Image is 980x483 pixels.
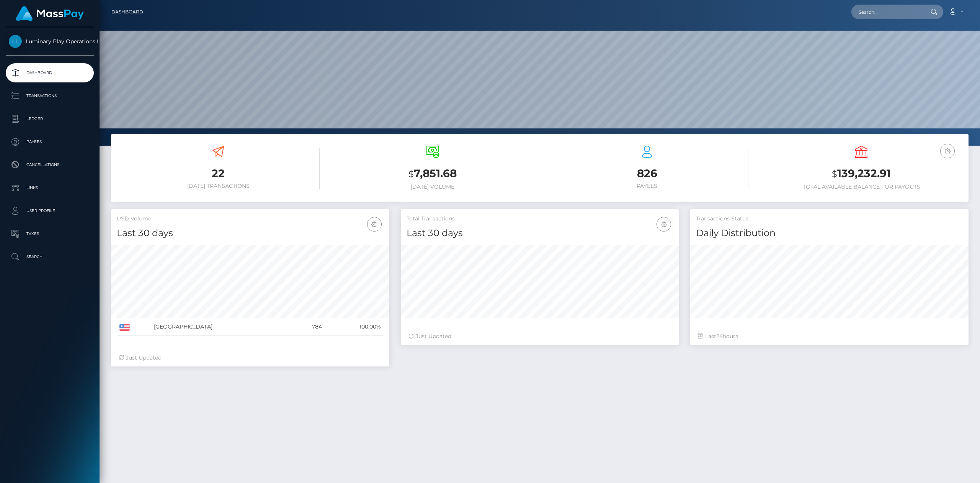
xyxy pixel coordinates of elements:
[6,155,94,174] a: Cancellations
[6,38,94,45] span: Luminary Play Operations Limited
[117,166,320,181] h3: 22
[698,332,961,340] div: Last hours
[9,182,91,194] p: Links
[6,178,94,197] a: Links
[9,205,91,217] p: User Profile
[407,227,673,240] h4: Last 30 days
[6,201,94,220] a: User Profile
[151,318,291,336] td: [GEOGRAPHIC_DATA]
[851,5,923,19] input: Search...
[760,184,963,190] h6: Total Available Balance for Payouts
[408,332,671,340] div: Just Updated
[117,183,320,189] h6: [DATE] Transactions
[408,169,414,179] small: $
[119,324,130,331] img: US.png
[9,35,22,48] img: Luminary Play Operations Limited
[117,215,384,223] h5: USD Volume
[6,132,94,151] a: Payees
[6,63,94,82] a: Dashboard
[6,109,94,128] a: Ledger
[716,333,723,340] span: 24
[117,227,384,240] h4: Last 30 days
[9,67,91,79] p: Dashboard
[9,136,91,148] p: Payees
[6,247,94,266] a: Search
[9,159,91,171] p: Cancellations
[832,169,837,179] small: $
[9,90,91,102] p: Transactions
[546,166,748,181] h3: 826
[119,354,382,362] div: Just Updated
[407,215,673,223] h5: Total Transactions
[331,184,534,190] h6: [DATE] Volume
[6,224,94,243] a: Taxes
[325,318,383,336] td: 100.00%
[111,4,143,20] a: Dashboard
[331,166,534,182] h3: 7,851.68
[291,318,325,336] td: 784
[9,113,91,125] p: Ledger
[696,215,963,223] h5: Transactions Status
[16,6,84,21] img: MassPay Logo
[6,86,94,105] a: Transactions
[546,183,748,189] h6: Payees
[760,166,963,182] h3: 139,232.91
[9,228,91,240] p: Taxes
[696,227,963,240] h4: Daily Distribution
[9,251,91,263] p: Search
